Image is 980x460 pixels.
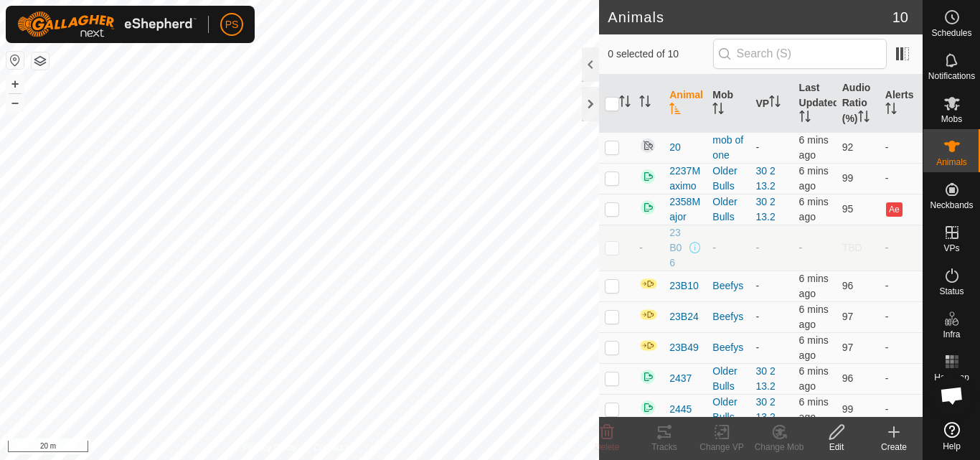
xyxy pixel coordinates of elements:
span: 5 Oct 2025, 10:25 pm [799,396,829,423]
a: 30 2 13.2 [755,165,775,192]
span: Mobs [941,115,962,123]
img: returning on [639,199,656,216]
span: 5 Oct 2025, 10:25 pm [799,273,829,299]
div: Older Bulls [712,395,744,425]
span: 95 [842,203,854,215]
span: Notifications [928,72,975,80]
th: VP [750,75,793,133]
span: TBD [842,242,862,253]
p-sorticon: Activate to sort [639,98,651,109]
td: - [880,271,923,301]
div: Edit [808,441,865,454]
th: Alerts [880,75,923,133]
app-display-virtual-paddock-transition: - [755,141,759,153]
span: 20 [669,140,681,155]
app-display-virtual-paddock-transition: - [755,311,759,322]
p-sorticon: Activate to sort [799,113,811,124]
span: 5 Oct 2025, 10:25 pm [799,196,829,222]
th: Audio Ratio (%) [837,75,880,133]
span: 0 selected of 10 [608,47,712,62]
td: - [880,225,923,271]
div: Older Bulls [712,194,744,225]
button: Map Layers [32,52,49,70]
span: 23B06 [669,225,687,271]
span: 96 [842,280,854,291]
span: Heatmap [934,373,969,382]
th: Animal [664,75,707,133]
span: - [799,242,803,253]
p-sorticon: Activate to sort [885,105,897,116]
a: Help [923,416,980,456]
div: Older Bulls [712,164,744,194]
span: 92 [842,141,854,153]
td: - [880,363,923,394]
div: Beefys [712,309,744,324]
span: 99 [842,403,854,415]
img: returning off [639,137,656,154]
p-sorticon: Activate to sort [619,98,631,109]
span: 96 [842,372,854,384]
span: Schedules [931,29,971,37]
button: + [6,75,24,93]
span: 99 [842,172,854,184]
div: Tracks [636,441,693,454]
span: 2237Maximo [669,164,701,194]
td: - [880,163,923,194]
img: In Progress [639,309,658,321]
p-sorticon: Activate to sort [858,113,870,124]
img: In Progress [639,278,658,290]
div: - [712,240,744,255]
span: 23B49 [669,340,698,355]
p-sorticon: Activate to sort [712,105,724,116]
span: Infra [943,330,960,339]
span: - [639,242,643,253]
img: returning on [639,168,656,185]
div: Open chat [930,374,974,417]
td: - [880,132,923,163]
p-sorticon: Activate to sort [769,98,781,109]
h2: Animals [608,9,892,26]
a: Contact Us [314,441,356,454]
span: Neckbands [930,201,973,210]
img: In Progress [639,339,658,352]
span: 5 Oct 2025, 10:25 pm [799,165,829,192]
button: Reset Map [6,52,24,69]
button: Ae [886,202,902,217]
span: Status [939,287,963,296]
a: 30 2 13.2 [755,396,775,423]
p-sorticon: Activate to sort [669,105,681,116]
span: 10 [892,6,908,28]
span: 97 [842,342,854,353]
img: returning on [639,368,656,385]
span: 2358Major [669,194,701,225]
div: Beefys [712,340,744,355]
div: mob of one [712,133,744,163]
div: Change VP [693,441,750,454]
span: Delete [595,442,620,452]
span: 97 [842,311,854,322]
span: 5 Oct 2025, 10:25 pm [799,304,829,330]
app-display-virtual-paddock-transition: - [755,242,759,253]
app-display-virtual-paddock-transition: - [755,342,759,353]
span: 2445 [669,402,692,417]
span: Animals [936,158,967,166]
span: 5 Oct 2025, 10:25 pm [799,334,829,361]
img: returning on [639,399,656,416]
button: – [6,94,24,111]
span: 5 Oct 2025, 10:25 pm [799,134,829,161]
span: 23B24 [669,309,698,324]
div: Older Bulls [712,364,744,394]
span: 5 Oct 2025, 10:25 pm [799,365,829,392]
a: 30 2 13.2 [755,196,775,222]
td: - [880,301,923,332]
span: PS [225,17,239,32]
img: Gallagher Logo [17,11,197,37]
th: Mob [707,75,750,133]
div: Beefys [712,278,744,294]
th: Last Updated [793,75,837,133]
span: Help [943,442,961,451]
a: 30 2 13.2 [755,365,775,392]
div: Change Mob [750,441,808,454]
input: Search (S) [713,39,887,69]
td: - [880,332,923,363]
